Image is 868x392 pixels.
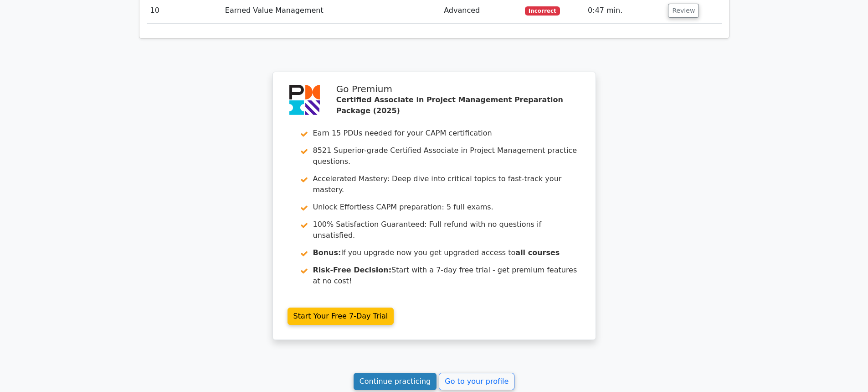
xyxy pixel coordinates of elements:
a: Go to your profile [439,373,514,390]
span: Incorrect [525,6,560,16]
button: Review [668,4,699,18]
a: Start Your Free 7-Day Trial [288,308,394,325]
a: Continue practicing [354,373,437,390]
